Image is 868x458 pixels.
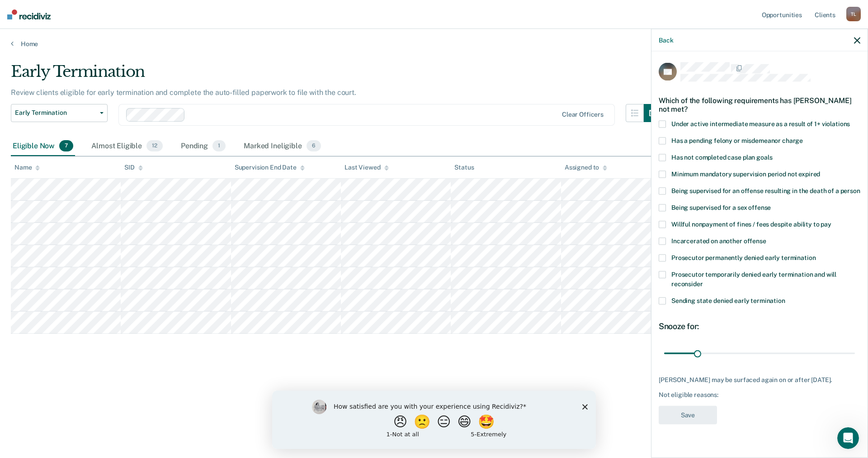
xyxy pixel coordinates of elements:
span: Under active intermediate measure as a result of 1+ violations [671,120,850,127]
div: Early Termination [11,62,662,88]
span: Prosecutor permanently denied early termination [671,254,816,261]
span: Being supervised for a sex offense [671,203,771,211]
span: Has a pending felony or misdemeanor charge [671,137,803,144]
span: Minimum mandatory supervision period not expired [671,170,820,177]
div: Status [454,164,474,171]
div: Name [14,164,40,171]
div: Clear officers [562,111,604,118]
div: [PERSON_NAME] may be surfaced again on or after [DATE]. [659,376,860,383]
span: Willful nonpayment of fines / fees despite ability to pay [671,220,831,227]
button: Save [659,406,717,424]
div: Assigned to [565,164,607,171]
button: Back [659,36,673,44]
p: Review clients eligible for early termination and complete the auto-filled paperwork to file with... [11,88,356,97]
div: Pending [179,137,227,156]
div: Marked Ineligible [242,137,323,156]
div: Almost Eligible [90,137,165,156]
a: Home [11,40,857,48]
div: SID [124,164,143,171]
span: Has not completed case plan goals [671,153,772,161]
span: Sending state denied early termination [671,297,785,304]
div: Not eligible reasons: [659,391,860,399]
span: Being supervised for an offense resulting in the death of a person [671,187,860,194]
iframe: Intercom live chat [837,427,859,449]
div: Last Viewed [344,164,388,171]
span: 7 [59,140,73,152]
span: Incarcerated on another offense [671,237,766,244]
span: Prosecutor temporarily denied early termination and will reconsider [671,270,836,287]
div: Which of the following requirements has [PERSON_NAME] not met? [659,89,860,120]
div: Eligible Now [11,137,75,156]
span: Early Termination [15,109,96,117]
div: Snooze for: [659,321,860,331]
span: 12 [146,140,163,152]
div: Supervision End Date [235,164,305,171]
span: 6 [307,140,321,152]
span: 1 [212,140,226,152]
div: T L [846,7,861,21]
iframe: Survey by Kim from Recidiviz [272,391,596,449]
img: Recidiviz [7,9,51,19]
